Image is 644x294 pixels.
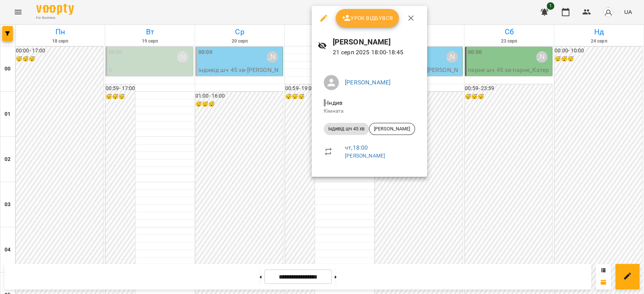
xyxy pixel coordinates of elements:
[333,36,421,48] h6: [PERSON_NAME]
[345,144,368,151] a: чт , 18:00
[369,126,415,132] span: [PERSON_NAME]
[324,99,344,106] span: - Індив
[345,79,390,86] a: [PERSON_NAME]
[369,123,415,135] div: [PERSON_NAME]
[324,107,415,115] p: Кімната
[336,9,399,27] button: Урок відбувся
[324,126,369,132] span: індивід шч 45 хв
[345,153,385,159] a: [PERSON_NAME]
[342,14,393,23] span: Урок відбувся
[333,48,421,57] p: 21 серп 2025 18:00 - 18:45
